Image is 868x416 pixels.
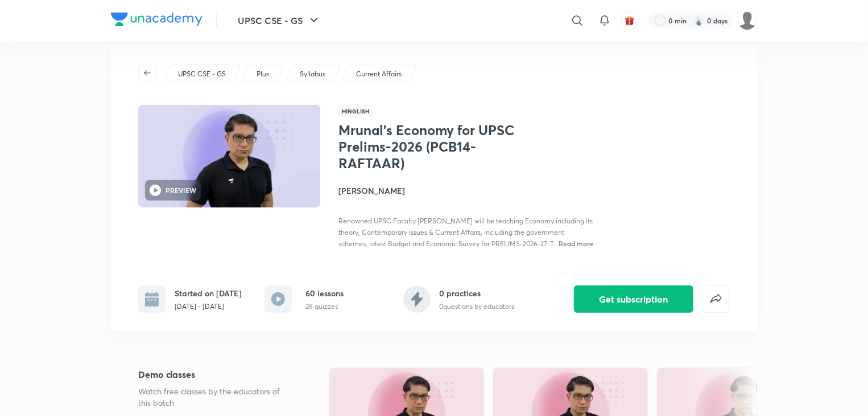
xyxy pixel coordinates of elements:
a: Current Affairs [354,69,404,79]
p: Syllabus [300,69,325,79]
span: Read more [559,239,593,248]
h6: 60 lessons [305,287,344,299]
h1: Mrunal’s Economy for UPSC Prelims-2026 (PCB14-RAFTAAR) [338,122,524,171]
h6: PREVIEW [166,185,196,195]
p: UPSC CSE - GS [178,69,226,79]
a: Plus [255,69,271,79]
p: Watch free classes by the educators of this batch [138,386,293,409]
p: 28 quizzes [305,301,344,312]
p: 0 questions by educators [440,301,515,312]
p: Plus [257,69,269,79]
a: UPSC CSE - GS [176,69,228,79]
h4: [PERSON_NAME] [338,185,593,197]
img: streak [693,15,705,26]
span: Hinglish [338,105,373,117]
button: Get subscription [574,286,693,313]
span: Renowned UPSC Faculty [PERSON_NAME] will be teaching Economy including its theory, Contemporary I... [338,217,593,248]
img: Thumbnail [137,104,322,209]
p: [DATE] - [DATE] [175,301,242,312]
h6: Started on [DATE] [175,287,242,299]
img: avatar [625,15,635,26]
button: false [702,286,730,313]
img: vineet [738,11,757,30]
button: UPSC CSE - GS [231,9,328,32]
a: Company Logo [111,13,202,29]
img: Company Logo [111,13,202,26]
h5: Demo classes [138,368,293,381]
button: avatar [621,11,639,30]
p: Current Affairs [356,69,402,79]
a: Syllabus [298,69,328,79]
h6: 0 practices [440,287,515,299]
